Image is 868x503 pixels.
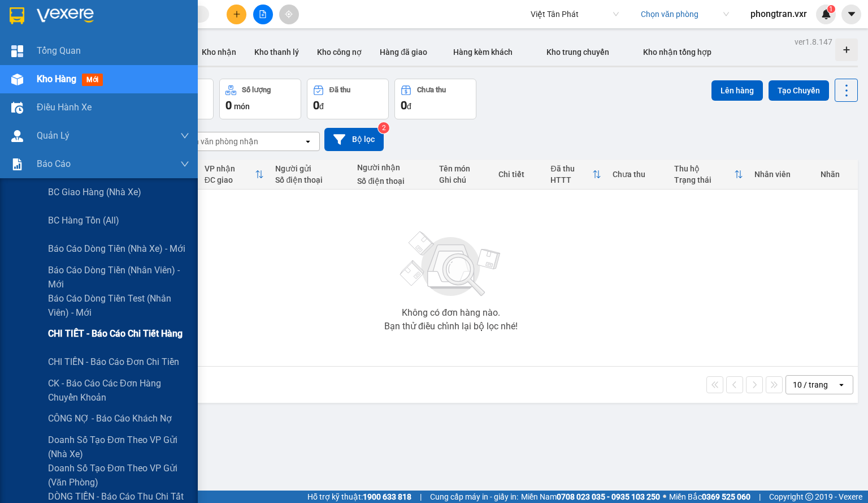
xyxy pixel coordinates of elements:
span: Doanh số tạo đơn theo VP gửi (văn phòng) [48,461,189,489]
img: svg+xml;base64,PHN2ZyBjbGFzcz0ibGlzdC1wbHVnX19zdmciIHhtbG5zPSJodHRwOi8vd3d3LnczLm9yZy8yMDAwL3N2Zy... [394,225,507,304]
div: Tên món [439,164,487,173]
span: Báo cáo dòng tiền (nhân viên) - mới [48,263,189,291]
strong: 1900 633 818 [363,492,411,501]
button: Tạo Chuyến [769,80,829,101]
span: Miền Bắc [669,491,750,503]
span: Hàng kèm khách [453,48,513,57]
div: Chưa thu [613,170,663,179]
button: Lên hàng [711,80,763,101]
span: | [759,491,761,503]
span: Miền Nam [521,491,660,503]
span: | [420,491,422,503]
span: BC hàng tồn (all) [48,213,119,227]
span: món [234,102,250,111]
div: VP nhận [205,164,255,173]
span: ⚪️ [663,495,666,499]
span: caret-down [847,9,857,19]
div: ver 1.8.147 [795,36,832,48]
div: HTTT [550,175,592,184]
div: Không có đơn hàng nào. [402,308,500,317]
span: Cung cấp máy in - giấy in: [430,491,518,503]
sup: 1 [827,5,835,13]
div: Chọn văn phòng nhận [180,136,258,147]
th: Toggle SortBy [669,160,749,190]
span: Hỗ trợ kỹ thuật: [307,491,411,503]
img: icon-new-feature [821,9,831,19]
span: Báo cáo [37,157,71,171]
img: warehouse-icon [11,102,23,114]
div: ĐC giao [205,175,255,184]
div: Nhân viên [754,170,809,179]
span: phongtran.vxr [741,7,816,21]
span: down [180,131,189,140]
span: Kho nhận tổng hợp [643,48,711,57]
button: Bộ lọc [324,128,384,151]
div: Trạng thái [674,175,735,184]
span: down [180,160,189,169]
div: Số điện thoại [275,175,346,184]
div: Người nhận [357,163,428,172]
div: Người gửi [275,164,346,173]
span: Kho hàng [37,74,76,84]
span: CK - Báo cáo các đơn hàng chuyển khoản [48,376,189,405]
span: CHI TIỀN - Báo cáo đơn chi tiền [48,355,179,369]
th: Toggle SortBy [545,160,606,190]
strong: 0369 525 060 [702,492,750,501]
button: Kho công nợ [308,38,371,66]
img: dashboard-icon [11,45,23,57]
span: BC giao hàng (nhà xe) [48,185,141,199]
div: Tạo kho hàng mới [835,38,858,61]
button: aim [279,5,299,24]
span: 1 [829,5,833,13]
button: Kho thanh lý [245,38,308,66]
button: file-add [253,5,273,24]
div: Thu hộ [674,164,735,173]
th: Toggle SortBy [199,160,270,190]
span: 0 [313,98,319,112]
span: copyright [805,493,813,501]
img: warehouse-icon [11,74,23,85]
button: Đã thu0đ [307,79,389,119]
span: 0 [225,98,232,112]
img: warehouse-icon [11,130,23,142]
span: Kho trung chuyển [546,48,609,57]
button: plus [227,5,246,24]
span: Điều hành xe [37,100,92,114]
span: đ [407,102,411,111]
div: Chi tiết [498,170,539,179]
span: CÔNG NỢ - Báo cáo khách nợ [48,411,172,425]
div: Số lượng [242,86,271,94]
img: logo-vxr [10,7,24,24]
img: solution-icon [11,158,23,170]
button: Kho nhận [193,38,245,66]
div: Số điện thoại [357,177,428,186]
span: Tổng Quan [37,44,81,58]
button: Chưa thu0đ [394,79,476,119]
svg: open [837,380,846,389]
div: Nhãn [821,170,852,179]
strong: 0708 023 035 - 0935 103 250 [557,492,660,501]
span: aim [285,10,293,18]
span: đ [319,102,324,111]
span: CHI TIẾT - Báo cáo chi tiết hàng [48,326,183,341]
span: plus [233,10,241,18]
div: Đã thu [329,86,350,94]
span: Báo cáo dòng tiền (nhà xe) - mới [48,242,185,256]
span: Báo cáo dòng tiền test (nhân viên) - mới [48,291,189,320]
div: Ghi chú [439,175,487,184]
span: Việt Tân Phát [531,6,619,23]
span: 0 [401,98,407,112]
span: mới [82,74,103,86]
button: caret-down [841,5,861,24]
span: Doanh số tạo đơn theo VP gửi (nhà xe) [48,433,189,461]
button: Số lượng0món [219,79,301,119]
div: 10 / trang [793,379,828,390]
div: Chưa thu [417,86,446,94]
sup: 2 [378,122,389,134]
div: Bạn thử điều chỉnh lại bộ lọc nhé! [384,322,518,331]
span: file-add [259,10,267,18]
svg: open [303,137,313,146]
span: Quản Lý [37,128,70,143]
div: Đã thu [550,164,592,173]
button: Hàng đã giao [371,38,436,66]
